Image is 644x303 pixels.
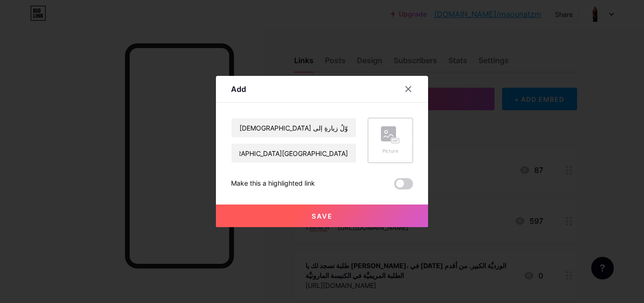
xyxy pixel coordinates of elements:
input: Title [231,118,356,137]
input: URL [231,144,356,163]
div: Picture [381,147,400,155]
div: Add [231,83,246,95]
span: Save [312,212,333,220]
button: Save [216,205,428,227]
div: Make this a highlighted link [231,178,315,189]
